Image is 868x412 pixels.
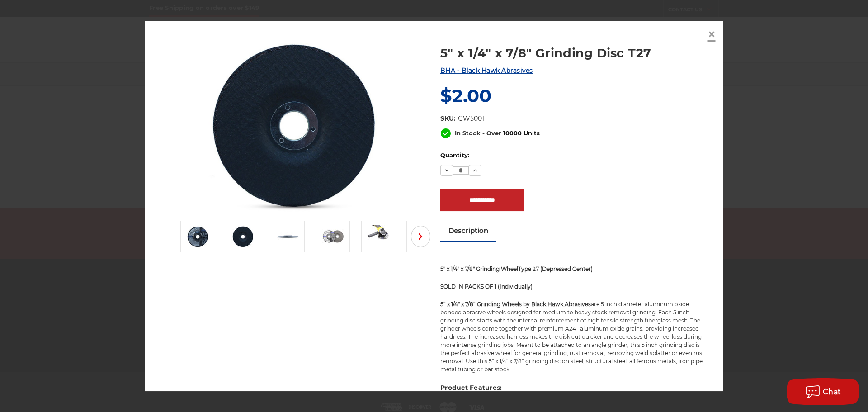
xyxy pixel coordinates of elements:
img: .25 inch thick 5 inch diameter grinding wheel [277,225,299,248]
button: Next [411,226,430,247]
span: 10000 [503,129,522,136]
a: BHA - Black Hawk Abrasives [440,66,533,75]
dt: SKU: [440,114,456,123]
button: Chat [787,378,859,405]
h4: Product Features: [440,383,709,393]
a: 5" x 1/4" x 7/8" Grinding Disc T27 [440,44,709,62]
img: 5 inch x 1/4 inch BHA grinding disc [322,225,344,248]
span: Chat [823,388,841,396]
strong: 5” x 1/4" x 7/8” Grinding Wheels by Black Hawk Abrasives [440,301,591,308]
img: 5" x 1/4" x 7/8" Grinding Disc [203,35,384,216]
span: SOLD IN PACKS OF 1 (Individually) [440,283,533,290]
span: - Over [482,129,501,136]
a: Description [440,221,496,241]
span: $2.00 [440,85,491,107]
p: are 5 inch diameter aluminum oxide bonded abrasive wheels designed for medium to heavy stock remo... [440,300,709,374]
img: BHA grinding disc back [231,225,254,248]
span: In Stock [455,129,481,136]
a: Close [704,27,719,42]
img: 5" x 1/4" x 7/8" Grinding Disc [186,225,209,248]
dd: GW5001 [458,114,484,123]
label: Quantity: [440,151,709,160]
span: × [708,25,716,43]
strong: Type 27 (Depressed Center) [518,265,593,272]
img: 5 inch grinding disc on angle grinder Black Hawk Abrasives [367,225,390,248]
span: Units [524,129,540,136]
strong: 5" x 1/4" x 7/8" Grinding Wheel [440,265,518,272]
